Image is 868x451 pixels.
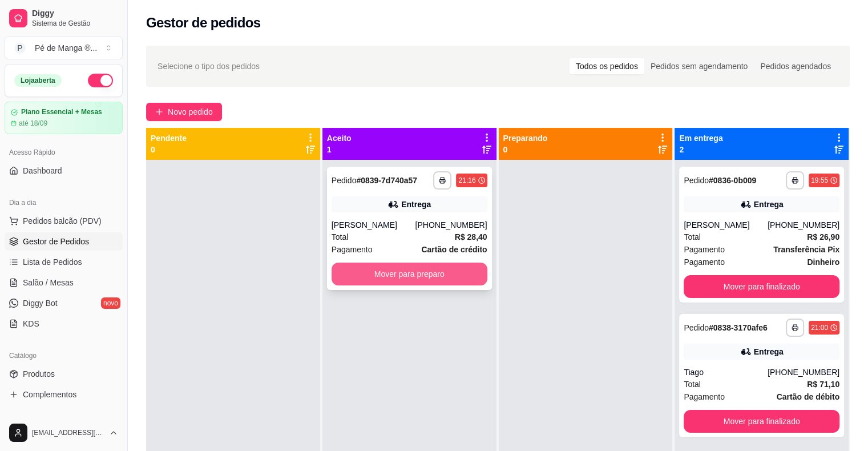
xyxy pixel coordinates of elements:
div: [PHONE_NUMBER] [768,367,839,378]
a: Plano Essencial + Mesasaté 18/09 [5,102,123,134]
span: plus [155,108,163,116]
span: Pagamento [684,390,725,403]
p: Pendente [151,132,187,144]
div: [PHONE_NUMBER] [415,219,487,231]
button: Mover para finalizado [684,275,839,298]
strong: # 0838-3170afe6 [709,323,768,332]
strong: # 0836-0b009 [709,176,756,185]
span: Total [684,378,701,390]
span: Selecione o tipo dos pedidos [158,60,260,73]
div: 21:16 [458,176,475,185]
div: Entrega [401,199,431,210]
div: 19:55 [811,176,828,185]
a: Lista de Pedidos [5,253,123,271]
strong: R$ 28,40 [455,232,487,241]
div: Pedidos agendados [754,58,837,74]
strong: # 0839-7d740a57 [356,176,417,185]
span: Diggy [32,9,118,19]
div: Tiago [684,367,768,378]
span: Produtos [23,368,55,380]
button: Mover para preparo [332,263,487,285]
span: Pagamento [684,243,725,256]
span: [EMAIL_ADDRESS][DOMAIN_NAME] [32,428,104,437]
span: Diggy Bot [23,297,58,309]
span: Complementos [23,389,76,400]
a: Salão / Mesas [5,273,123,292]
strong: R$ 71,10 [807,380,839,389]
button: Pedidos balcão (PDV) [5,212,123,230]
span: Salão / Mesas [23,277,74,288]
span: Novo pedido [168,106,213,118]
a: Produtos [5,365,123,383]
div: Todos os pedidos [570,58,644,74]
div: Entrega [754,199,784,210]
strong: Dinheiro [807,257,839,267]
div: Catálogo [5,347,123,365]
article: Plano Essencial + Mesas [21,108,102,116]
span: Gestor de Pedidos [23,236,89,247]
a: DiggySistema de Gestão [5,5,123,32]
p: Preparando [503,132,548,144]
a: Dashboard [5,162,123,180]
p: 0 [503,144,548,155]
button: Mover para finalizado [684,410,839,433]
button: Novo pedido [146,103,222,121]
a: Gestor de Pedidos [5,232,123,251]
p: Aceito [327,132,352,144]
div: Pé de Manga ® ... [35,42,97,54]
span: Total [332,231,349,243]
div: [PHONE_NUMBER] [768,219,839,231]
span: Pedido [332,176,357,185]
strong: Cartão de crédito [421,245,487,254]
div: Entrega [754,346,784,357]
a: Diggy Botnovo [5,294,123,312]
a: KDS [5,315,123,333]
span: P [14,42,26,54]
a: Complementos [5,385,123,404]
div: [PERSON_NAME] [684,219,768,231]
strong: Transferência Pix [773,245,839,254]
div: Loja aberta [14,74,62,87]
button: [EMAIL_ADDRESS][DOMAIN_NAME] [5,419,123,446]
strong: Cartão de débito [777,392,839,401]
span: Dashboard [23,165,62,176]
span: Pedido [684,176,709,185]
article: até 18/09 [19,119,47,128]
span: Pagamento [684,256,725,268]
span: Sistema de Gestão [32,19,118,28]
span: Pedidos balcão (PDV) [23,215,102,227]
div: [PERSON_NAME] [332,219,415,231]
p: 0 [151,144,187,155]
strong: R$ 26,90 [807,232,839,241]
div: Pedidos sem agendamento [644,58,754,74]
span: Lista de Pedidos [23,256,82,268]
p: 2 [679,144,722,155]
button: Select a team [5,37,123,59]
p: 1 [327,144,352,155]
span: Pagamento [332,243,373,256]
div: Acesso Rápido [5,143,123,162]
span: Total [684,231,701,243]
p: Em entrega [679,132,722,144]
h2: Gestor de pedidos [146,14,261,32]
div: 21:00 [811,323,828,332]
span: KDS [23,318,39,329]
span: Pedido [684,323,709,332]
div: Dia a dia [5,194,123,212]
button: Alterar Status [88,74,113,87]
